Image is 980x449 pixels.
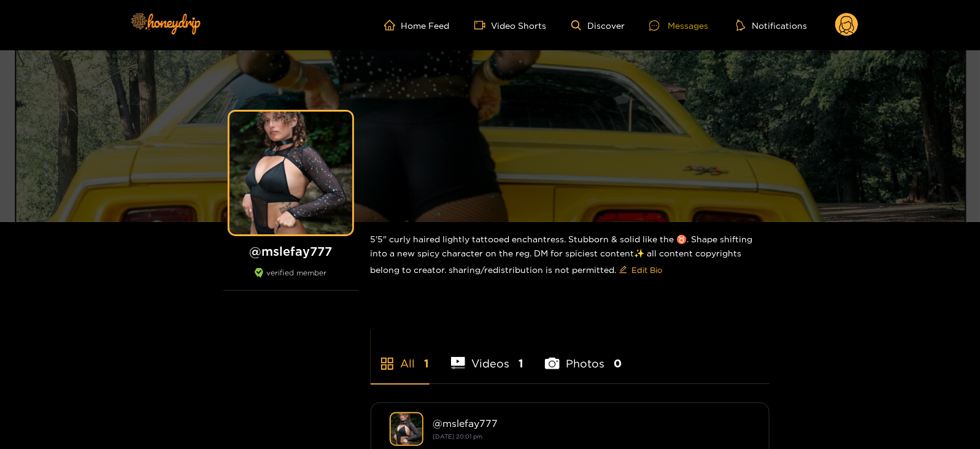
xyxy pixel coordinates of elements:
[451,328,524,383] li: Videos
[425,356,430,371] span: 1
[223,268,358,291] div: verified member
[433,433,483,440] small: [DATE] 20:01 pm
[371,328,430,383] li: All
[617,260,665,280] button: editEdit Bio
[433,418,750,429] div: @ mslefay777
[474,20,492,31] span: video-camera
[619,266,627,275] span: edit
[223,244,358,259] h1: @ mslefay777
[632,264,663,276] span: Edit Bio
[390,412,423,446] img: mslefay777
[614,356,622,371] span: 0
[733,19,811,31] button: Notifications
[384,20,450,31] a: Home Feed
[649,18,708,33] div: Messages
[571,20,625,31] a: Discover
[380,356,395,371] span: appstore
[384,20,401,31] span: home
[545,328,622,383] li: Photos
[371,222,770,290] div: 5'5" curly haired lightly tattooed enchantress. Stubborn & solid like the ♉️. Shape shifting into...
[474,20,547,31] a: Video Shorts
[519,356,523,371] span: 1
